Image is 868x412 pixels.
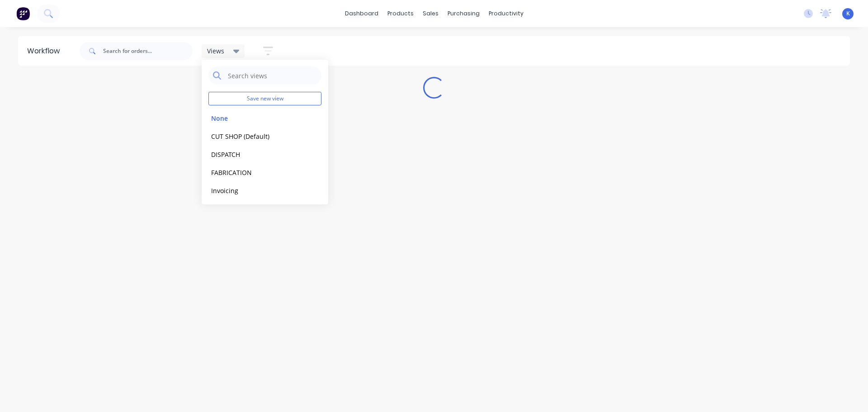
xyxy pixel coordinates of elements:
[208,113,305,123] button: None
[27,46,64,57] div: Workflow
[208,185,305,196] button: Invoicing
[207,46,224,56] span: Views
[208,149,305,160] button: DISPATCH
[16,7,30,20] img: Factory
[383,7,418,20] div: products
[208,92,321,105] button: Save new view
[340,7,383,20] a: dashboard
[443,7,484,20] div: purchasing
[208,204,305,214] button: MOULDING
[208,167,305,178] button: FABRICATION
[208,131,305,142] button: CUT SHOP (Default)
[418,7,443,20] div: sales
[484,7,528,20] div: productivity
[103,42,193,60] input: Search for orders...
[227,66,317,85] input: Search views
[846,9,850,18] span: K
